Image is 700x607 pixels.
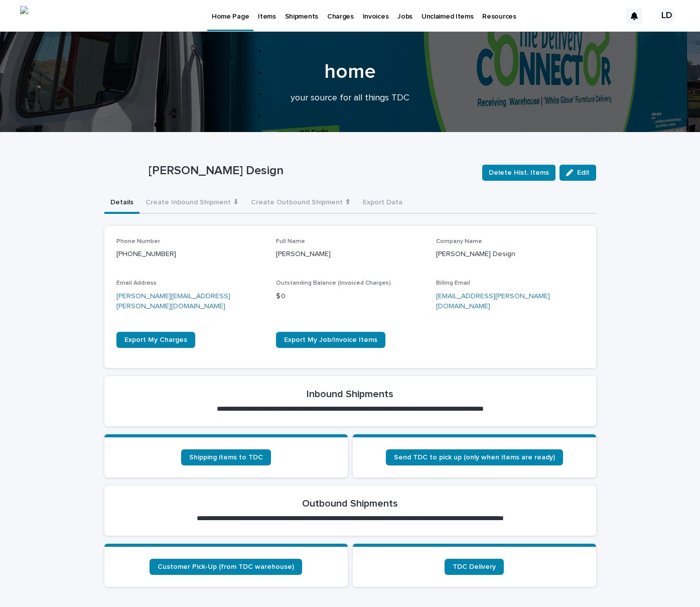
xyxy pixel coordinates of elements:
[659,8,675,24] div: LD
[181,449,271,465] a: Shipping items to TDC
[577,169,590,176] span: Edit
[302,498,398,510] h2: Outbound Shipments
[436,249,584,260] p: [PERSON_NAME] Design
[139,193,245,214] button: Create Inbound Shipment ⬇
[307,388,393,400] h2: Inbound Shipments
[124,336,187,343] span: Export My Charges
[150,93,551,104] p: your source for all things TDC
[489,168,549,178] span: Delete Hist. Items
[276,332,385,348] a: Export My Job/Invoice Items
[436,293,550,310] a: [EMAIL_ADDRESS][PERSON_NAME][DOMAIN_NAME]
[158,563,294,570] span: Customer Pick-Up (from TDC warehouse)
[436,238,482,245] span: Company Name
[149,164,474,178] p: [PERSON_NAME] Design
[386,449,563,465] a: Send TDC to pick up (only when items are ready)
[116,238,160,245] span: Phone Number
[116,251,176,258] a: [PHONE_NUMBER]
[245,193,357,214] button: Create Outbound Shipment ⬆
[482,165,555,181] button: Delete Hist. Items
[276,280,391,286] span: Outstanding Balance (Invoiced Charges)
[436,280,470,286] span: Billing Email
[453,563,496,570] span: TDC Delivery
[276,291,424,302] p: $ 0
[284,336,377,343] span: Export My Job/Invoice Items
[116,332,195,348] a: Export My Charges
[276,249,424,260] p: [PERSON_NAME]
[559,165,596,181] button: Edit
[116,280,157,286] span: Email Address
[20,6,28,26] img: uLpw5BI2Q6Qm7hI4Mn8H2gFtFFRXhUeeUo0aqUkqCI0
[189,454,263,461] span: Shipping items to TDC
[104,60,596,84] h1: home
[394,454,555,461] span: Send TDC to pick up (only when items are ready)
[445,559,504,575] a: TDC Delivery
[104,193,139,214] button: Details
[357,193,408,214] button: Export Data
[150,559,302,575] a: Customer Pick-Up (from TDC warehouse)
[116,293,230,310] a: [PERSON_NAME][EMAIL_ADDRESS][PERSON_NAME][DOMAIN_NAME]
[276,238,305,245] span: Full Name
